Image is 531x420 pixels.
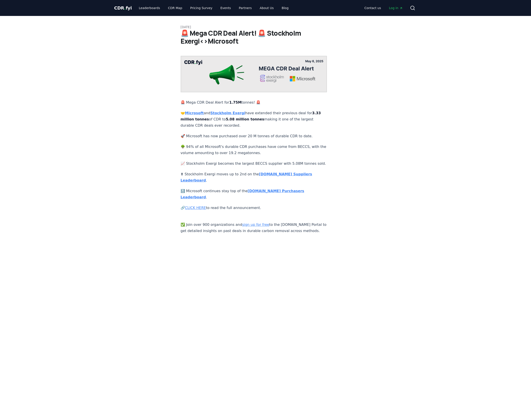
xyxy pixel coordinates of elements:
img: blog post image [181,56,327,92]
nav: Main [135,4,292,12]
p: 🚨 Mega CDR Deal Alert for tonnes! 🚨 [181,99,327,106]
p: 🤝 and have extended their previous deal for of CDR to making it one of the largest durable CDR de... [181,110,327,129]
a: Stockholm Exergi [210,111,245,115]
a: Microsoft [185,111,204,115]
a: Blog [278,4,292,12]
a: CDR.fyi [114,5,132,11]
p: 🔝 Microsoft continues stay top of the . [181,188,327,200]
a: Log in [385,4,406,12]
a: Partners [235,4,255,12]
nav: Main [361,4,406,12]
p: 🚀 Microsoft has now purchased over 20 M tonnes of durable CDR to date. [181,133,327,139]
strong: 5.08 million tonnes [226,117,264,121]
a: Leaderboards [135,4,164,12]
a: CDR Map [164,4,186,12]
span: Log in [389,6,403,10]
strong: 1.75M [229,100,241,105]
a: sign up for free [242,223,269,227]
a: About Us [256,4,277,12]
a: Events [217,4,234,12]
a: CLICK HERE [185,206,206,210]
a: Contact us [361,4,384,12]
p: 📈 Stockholm Exergi becomes the largest BECCS supplier with 5.08M tonnes sold. [181,161,327,167]
span: CDR fyi [114,5,132,11]
p: ⬆ Stockholm Exergi moves up to 2nd on the . [181,171,327,184]
a: Pricing Survey [187,4,216,12]
p: 🔗 to read the full announcement. [181,205,327,211]
p: [DATE] [181,25,351,29]
p: 🌳 94% of all Microsoft's durable CDR purchases have come from BECCS, with the volume amounting to... [181,144,327,156]
h1: 🚨 Mega CDR Deal Alert! 🚨 Stockholm Exergi<>Microsoft [181,29,351,45]
p: ✅ Join over 900 organizations and to the [DOMAIN_NAME] Portal to get detailed insights on past de... [181,215,327,234]
span: . [124,5,126,11]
